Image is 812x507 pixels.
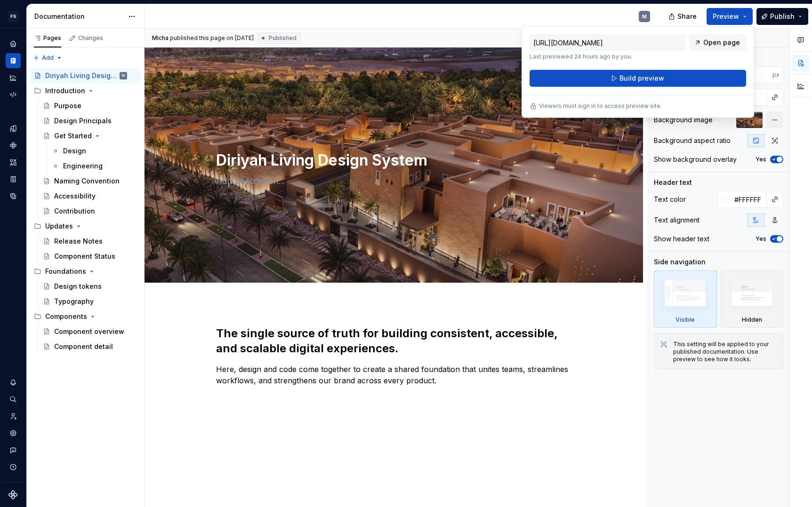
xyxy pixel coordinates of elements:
div: Introduction [45,86,85,95]
a: Design Principals [39,113,140,128]
h2: The single source of truth for building consistent, accessible, and scalable digital experiences. [216,326,572,356]
div: Purpose [54,101,81,111]
div: Engineering [63,161,103,171]
a: Diriyah Living Design SystemM [30,68,140,83]
div: Text alignment [654,215,699,225]
div: Component overview [54,327,124,336]
a: Naming Convention [39,174,140,189]
p: Here, design and code come together to create a shared foundation that unites teams, streamlines ... [216,364,572,386]
div: Typography [54,297,94,306]
button: Publish [756,8,808,25]
div: Background aspect ratio [654,136,731,145]
div: Page tree [30,68,140,354]
a: Component Status [39,249,140,264]
div: Hidden [721,270,784,328]
div: Design Principals [54,116,112,126]
button: Build preview [530,70,746,87]
svg: Supernova Logo [8,490,18,499]
textarea: Diriyah Living Design System [214,149,570,172]
a: Analytics [6,70,21,85]
a: Design tokens [39,279,140,294]
button: Notifications [6,375,21,390]
a: Design [48,143,140,158]
a: Storybook stories [6,172,21,187]
a: Get Started [39,128,140,143]
div: Contribution [54,206,95,216]
div: Design tokens [6,121,21,136]
a: Contribution [39,204,140,219]
button: Share [664,8,703,25]
span: Build preview [619,74,664,83]
span: Published [269,34,297,42]
span: Publish [770,12,795,21]
div: Foundations [30,264,140,279]
div: Documentation [34,12,123,21]
div: Accessibility [54,191,96,201]
div: Release Notes [54,237,103,246]
a: Engineering [48,158,140,174]
div: Visible [675,316,695,324]
div: Design [63,146,86,156]
p: Viewers must sign in to access preview site. [539,103,662,110]
div: Show background overlay [654,155,737,164]
div: Design tokens [54,282,102,291]
div: Component detail [54,342,113,351]
a: Documentation [6,53,21,68]
button: Search ⌘K [6,392,21,407]
div: Side navigation [654,257,706,267]
a: Assets [6,155,21,170]
label: Yes [756,235,766,243]
span: Preview [713,12,739,21]
div: Text color [654,195,686,204]
span: Share [677,12,697,21]
label: Yes [756,156,766,163]
div: PS [8,11,19,22]
a: Code automation [6,87,21,102]
p: px [772,71,780,79]
a: Component overview [39,324,140,339]
div: M [642,13,647,20]
div: Components [45,312,87,321]
div: Updates [30,219,140,234]
a: Home [6,36,21,51]
div: Naming Convention [54,176,120,186]
div: Get Started [54,131,92,141]
div: Background image [654,115,713,125]
div: Component Status [54,252,115,261]
div: Introduction [30,83,140,98]
a: Components [6,138,21,153]
div: Contact support [6,443,21,458]
div: Diriyah Living Design System [45,71,118,80]
a: Component detail [39,339,140,354]
div: M [122,71,125,80]
div: Foundations [45,267,86,276]
div: published this page on [DATE] [170,34,254,42]
span: Micha [152,34,169,42]
a: Open page [690,34,746,51]
div: Components [30,309,140,324]
button: Add [30,51,65,64]
a: Data sources [6,189,21,204]
input: Auto [731,191,767,208]
a: Invite team [6,409,21,424]
a: Accessibility [39,189,140,204]
a: Purpose [39,98,140,113]
div: This setting will be applied to your published documentation. Use preview to see how it looks. [673,341,777,363]
div: Visible [654,270,717,328]
div: Pages [34,34,61,42]
p: Last previewed 24 hours ago by you. [530,53,686,61]
a: Release Notes [39,234,140,249]
a: Settings [6,426,21,441]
